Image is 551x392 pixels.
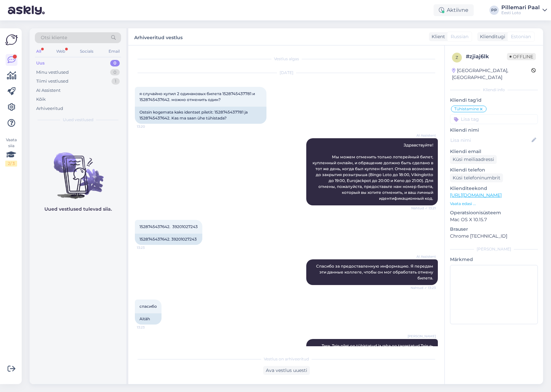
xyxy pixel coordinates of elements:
[450,148,538,155] p: Kliendi email
[450,209,538,216] p: Operatsioonisüsteem
[139,224,198,229] span: 1528745437642. 39201027243
[501,5,547,15] a: Pillemari PaalEesti Loto
[452,67,531,81] div: [GEOGRAPHIC_DATA], [GEOGRAPHIC_DATA]
[411,133,436,138] span: AI Assistent
[322,343,433,354] span: Tere. Teie pilet on tühistatud ja raha on tagastatud Teie e-rahakotti.
[408,334,436,339] span: [PERSON_NAME]
[434,4,474,16] div: Aktiivne
[450,185,538,192] p: Klienditeekond
[263,366,310,375] div: Ava vestlus uuesti
[107,47,121,56] div: Email
[5,34,18,46] img: Askly Logo
[63,117,93,123] span: Uued vestlused
[44,206,112,213] p: Uued vestlused tulevad siia.
[450,137,530,144] input: Lisa nimi
[450,246,538,252] div: [PERSON_NAME]
[36,69,69,76] div: Minu vestlused
[466,53,507,61] div: # zjiaj6lk
[450,87,538,93] div: Kliendi info
[477,33,505,40] div: Klienditugi
[36,96,46,103] div: Kõik
[30,141,126,200] img: No chats
[139,91,256,102] span: я случайно купил 2 одинаковых билета 1528745437781 и 1528745437642. можно отменить один?
[501,10,540,15] div: Eesti Loto
[36,78,68,85] div: Tiimi vestlused
[134,32,183,41] label: Arhiveeritud vestlus
[41,34,67,41] span: Otsi kliente
[110,60,120,66] div: 0
[429,33,445,40] div: Klient
[450,173,503,182] div: Küsi telefoninumbrit
[489,6,499,15] div: PP
[501,5,540,10] div: Pillemari Paal
[411,206,436,211] span: Nähtud ✓ 13:21
[511,33,531,40] span: Estonian
[135,107,266,124] div: Ostsin kogemata kaks identset piletit: 1528745437781 ja 1528745437642. Kas ma saan ühe tühistada?
[450,97,538,104] p: Kliendi tag'id
[137,124,162,129] span: 13:20
[507,53,536,60] span: Offline
[316,264,434,280] span: Спасибо за предоставленную информацию. Я передам эти данные коллеге, чтобы он мог обработать отме...
[450,155,497,164] div: Küsi meiliaadressi
[135,70,438,76] div: [DATE]
[450,226,538,233] p: Brauser
[264,356,309,362] span: Vestlus on arhiveeritud
[135,56,438,62] div: Vestlus algas
[135,234,202,245] div: 1528745437642. 39201027243
[35,47,42,56] div: All
[5,137,17,167] div: Vaata siia
[79,47,95,56] div: Socials
[450,216,538,223] p: Mac OS X 10.15.7
[137,245,162,250] span: 13:23
[411,285,436,290] span: Nähtud ✓ 13:23
[450,201,538,207] p: Vaata edasi ...
[454,107,479,111] span: Tühistamine
[450,256,538,263] p: Märkmed
[450,127,538,134] p: Kliendi nimi
[137,325,162,330] span: 13:23
[5,161,17,167] div: 2 / 3
[135,313,162,325] div: Aitäh
[36,60,45,66] div: Uus
[139,304,157,309] span: спасибо
[36,87,61,94] div: AI Assistent
[55,47,66,56] div: Web
[110,69,120,76] div: 0
[456,55,458,60] span: z
[450,167,538,173] p: Kliendi telefon
[451,33,468,40] span: Russian
[450,114,538,124] input: Lisa tag
[450,233,538,240] p: Chrome [TECHNICAL_ID]
[411,254,436,259] span: AI Assistent
[112,78,120,85] div: 1
[36,105,63,112] div: Arhiveeritud
[450,192,502,198] a: [URL][DOMAIN_NAME]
